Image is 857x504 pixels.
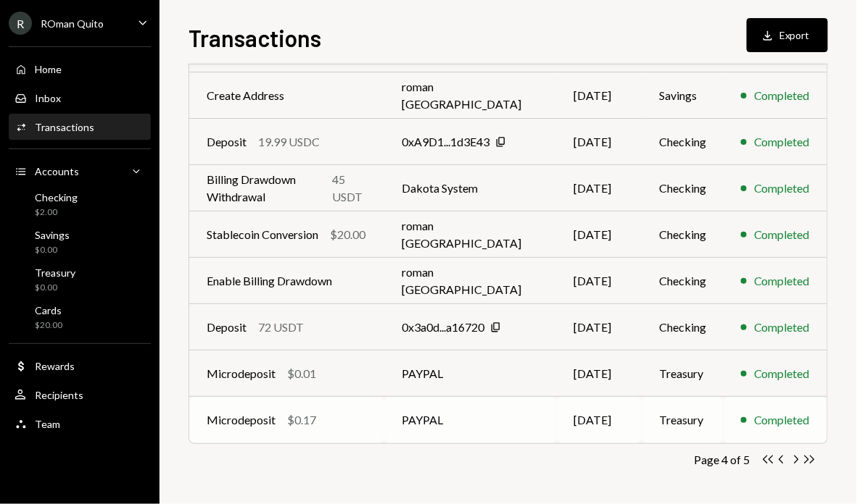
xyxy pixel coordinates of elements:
div: Home [35,63,62,75]
div: $0.01 [287,365,316,382]
div: Rewards [35,360,75,372]
a: Rewards [9,353,151,379]
div: 0x3a0d...a16720 [402,319,484,336]
a: Team [9,411,151,437]
a: Transactions [9,114,151,140]
a: Savings$0.00 [9,224,151,259]
td: [DATE] [557,350,642,397]
td: [DATE] [557,165,642,211]
td: [DATE] [557,211,642,258]
div: Completed [754,133,810,151]
div: ROman Quito [41,17,104,30]
div: Completed [754,87,810,104]
td: Savings [642,72,724,119]
a: Home [9,56,151,82]
a: Inbox [9,85,151,111]
div: Recipients [35,389,83,401]
td: [DATE] [557,304,642,350]
div: Team [35,418,60,430]
td: [DATE] [557,72,642,119]
div: Completed [754,365,810,382]
td: PAYPAL [384,397,556,443]
td: Treasury [642,350,724,397]
div: $0.00 [35,244,70,256]
div: $20.00 [35,319,62,332]
div: Treasury [35,266,75,279]
td: Checking [642,258,724,304]
td: [DATE] [557,397,642,443]
div: Stablecoin Conversion [207,226,318,243]
a: Treasury$0.00 [9,262,151,297]
div: Savings [35,229,70,241]
div: $20.00 [330,226,365,243]
div: 45 USDT [332,171,367,206]
div: $0.00 [35,282,75,294]
td: roman [GEOGRAPHIC_DATA] [384,258,556,304]
td: Treasury [642,397,724,443]
div: Billing Drawdown Withdrawal [207,171,320,206]
div: Page 4 of 5 [694,453,750,466]
td: Create Address [189,72,384,119]
div: Deposit [207,133,247,151]
td: Enable Billing Drawdown [189,258,384,304]
td: Dakota System [384,165,556,211]
div: Completed [754,180,810,197]
div: Accounts [35,165,79,177]
div: Completed [754,272,810,290]
td: Checking [642,165,724,211]
div: $2.00 [35,206,78,219]
td: [DATE] [557,258,642,304]
div: Microdeposit [207,411,276,429]
button: Export [747,18,828,52]
div: Cards [35,304,62,316]
td: roman [GEOGRAPHIC_DATA] [384,211,556,258]
div: Completed [754,319,810,336]
a: Checking$2.00 [9,187,151,222]
div: 19.99 USDC [258,133,320,151]
td: PAYPAL [384,350,556,397]
td: [DATE] [557,119,642,165]
div: Microdeposit [207,365,276,382]
h1: Transactions [189,23,321,52]
td: Checking [642,119,724,165]
a: Cards$20.00 [9,300,151,335]
a: Accounts [9,158,151,184]
div: 0xA9D1...1d3E43 [402,133,489,151]
a: Recipients [9,382,151,408]
div: Checking [35,191,78,203]
td: roman [GEOGRAPHIC_DATA] [384,72,556,119]
div: 72 USDT [258,319,304,336]
div: Transactions [35,121,94,133]
td: Checking [642,304,724,350]
div: $0.17 [287,411,316,429]
div: R [9,12,32,35]
div: Inbox [35,92,61,104]
div: Completed [754,411,810,429]
div: Completed [754,226,810,243]
td: Checking [642,211,724,258]
div: Deposit [207,319,247,336]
